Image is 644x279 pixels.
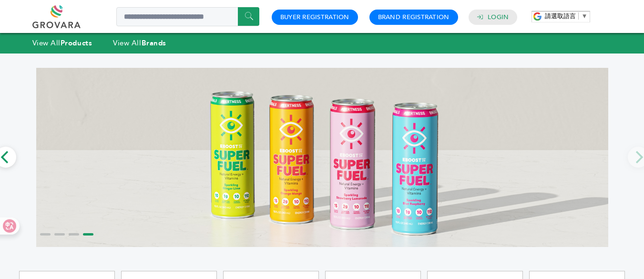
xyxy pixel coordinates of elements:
li: Page dot 2 [54,233,65,236]
a: 請選取語言​ [545,12,587,20]
img: Marketplace Top Banner 4 [36,62,608,253]
strong: Products [61,38,92,48]
li: Page dot 4 [83,233,93,236]
span: ▼ [581,12,587,20]
li: Page dot 1 [40,233,51,236]
li: Page dot 3 [69,233,79,236]
strong: Brands [142,38,166,48]
span: 請選取語言 [545,12,576,20]
a: View AllBrands [113,38,166,48]
a: Brand Registration [378,13,450,21]
input: Search a product or brand... [116,7,259,26]
a: View AllProducts [32,38,92,48]
a: Buyer Registration [280,13,349,21]
a: Login [488,13,509,21]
